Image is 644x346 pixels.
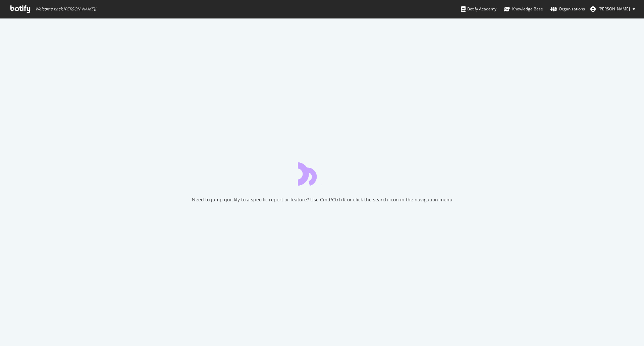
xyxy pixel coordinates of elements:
[585,4,641,14] button: [PERSON_NAME]
[504,6,543,12] div: Knowledge Base
[298,161,346,186] div: animation
[192,196,452,203] div: Need to jump quickly to a specific report or feature? Use Cmd/Ctrl+K or click the search icon in ...
[598,6,630,12] span: Anthony Lunay
[550,6,585,12] div: Organizations
[35,6,96,12] span: Welcome back, [PERSON_NAME] !
[461,6,496,12] div: Botify Academy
